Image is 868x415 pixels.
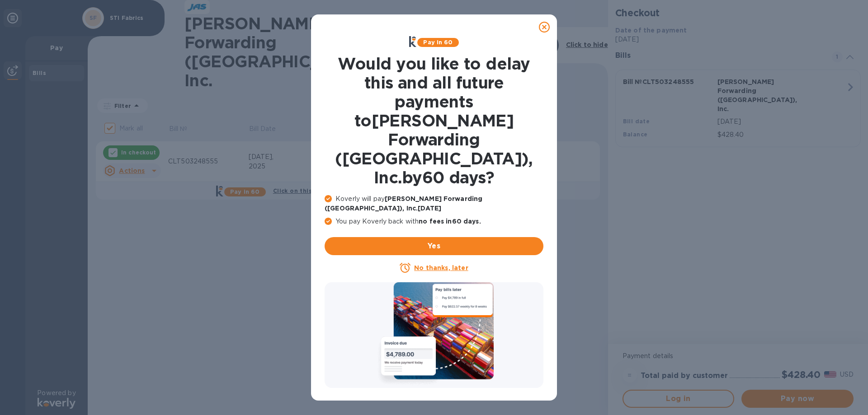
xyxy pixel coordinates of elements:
[332,241,536,252] span: Yes
[325,54,543,187] h1: Would you like to delay this and all future payments to [PERSON_NAME] Forwarding ([GEOGRAPHIC_DAT...
[325,217,543,226] p: You pay Koverly back with
[325,194,543,213] p: Koverly will pay
[423,39,453,46] b: Pay in 60
[325,195,482,212] b: [PERSON_NAME] Forwarding ([GEOGRAPHIC_DATA]), Inc. [DATE]
[325,237,543,255] button: Yes
[414,264,468,271] u: No thanks, later
[419,218,481,225] b: no fees in 60 days .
